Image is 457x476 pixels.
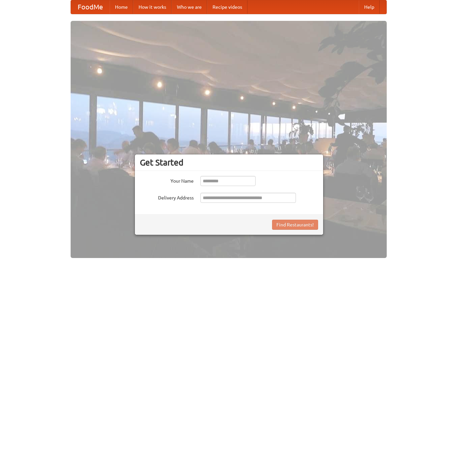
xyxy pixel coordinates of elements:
[110,0,133,14] a: Home
[133,0,172,14] a: How it works
[359,0,380,14] a: Help
[140,193,194,201] label: Delivery Address
[71,0,110,14] a: FoodMe
[272,220,318,230] button: Find Restaurants!
[172,0,207,14] a: Who we are
[140,176,194,184] label: Your Name
[207,0,247,14] a: Recipe videos
[140,157,318,168] h3: Get Started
